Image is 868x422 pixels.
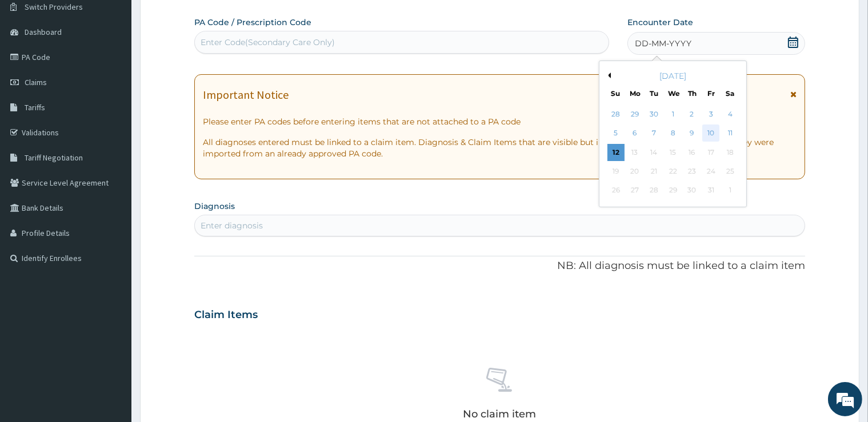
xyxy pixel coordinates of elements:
[194,259,805,274] p: NB: All diagnosis must be linked to a claim item
[626,106,643,123] div: Choose Monday, September 29th, 2025
[721,163,738,180] div: Not available Saturday, October 25th, 2025
[683,125,701,142] div: Choose Thursday, October 9th, 2025
[664,182,681,199] div: Not available Wednesday, October 29th, 2025
[66,134,158,249] span: We're online!
[194,200,235,212] label: Diagnosis
[721,106,738,123] div: Choose Saturday, October 4th, 2025
[706,89,716,98] div: Fr
[702,125,719,142] div: Choose Friday, October 10th, 2025
[626,163,643,180] div: Not available Monday, October 20th, 2025
[649,89,658,98] div: Tu
[721,182,738,199] div: Not available Saturday, November 1st, 2025
[606,105,739,200] div: month 2025-10
[6,292,218,332] textarea: Type your message and hit 'Enter'
[610,89,620,98] div: Su
[683,163,701,180] div: Not available Thursday, October 23rd, 2025
[702,182,719,199] div: Not available Friday, October 31st, 2025
[664,163,681,180] div: Not available Wednesday, October 22nd, 2025
[25,27,62,37] span: Dashboard
[605,73,611,78] button: Previous Month
[635,38,691,49] span: DD-MM-YYYY
[607,125,624,142] div: Choose Sunday, October 5th, 2025
[645,163,662,180] div: Not available Tuesday, October 21st, 2025
[194,17,311,28] label: PA Code / Prescription Code
[607,106,624,123] div: Choose Sunday, September 28th, 2025
[203,89,289,101] h1: Important Notice
[664,106,681,123] div: Choose Wednesday, October 1st, 2025
[203,116,796,127] p: Please enter PA codes before entering items that are not attached to a PA code
[201,220,263,231] div: Enter diagnosis
[203,136,796,159] p: All diagnoses entered must be linked to a claim item. Diagnosis & Claim Items that are visible bu...
[194,309,258,321] h3: Claim Items
[702,163,719,180] div: Not available Friday, October 24th, 2025
[645,106,662,123] div: Choose Tuesday, September 30th, 2025
[721,144,738,161] div: Not available Saturday, October 18th, 2025
[702,144,719,161] div: Not available Friday, October 17th, 2025
[626,144,643,161] div: Not available Monday, October 13th, 2025
[645,182,662,199] div: Not available Tuesday, October 28th, 2025
[702,106,719,123] div: Choose Friday, October 3rd, 2025
[721,125,738,142] div: Choose Saturday, October 11th, 2025
[25,102,45,112] span: Tariffs
[201,37,335,48] div: Enter Code(Secondary Care Only)
[25,77,47,87] span: Claims
[683,106,701,123] div: Choose Thursday, October 2nd, 2025
[21,57,46,86] img: d_794563401_company_1708531726252_794563401
[604,70,742,82] div: [DATE]
[683,182,701,199] div: Not available Thursday, October 30th, 2025
[626,182,643,199] div: Not available Monday, October 27th, 2025
[630,89,639,98] div: Mo
[668,89,678,98] div: We
[725,89,735,98] div: Sa
[627,17,693,28] label: Encounter Date
[683,144,701,161] div: Not available Thursday, October 16th, 2025
[626,125,643,142] div: Choose Monday, October 6th, 2025
[607,182,624,199] div: Not available Sunday, October 26th, 2025
[25,152,83,163] span: Tariff Negotiation
[187,6,215,33] div: Minimize live chat window
[607,163,624,180] div: Not available Sunday, October 19th, 2025
[664,125,681,142] div: Choose Wednesday, October 8th, 2025
[687,89,697,98] div: Th
[25,2,83,12] span: Switch Providers
[664,144,681,161] div: Not available Wednesday, October 15th, 2025
[607,144,624,161] div: Choose Sunday, October 12th, 2025
[463,408,537,420] p: No claim item
[59,64,192,79] div: Chat with us now
[645,144,662,161] div: Not available Tuesday, October 14th, 2025
[645,125,662,142] div: Choose Tuesday, October 7th, 2025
